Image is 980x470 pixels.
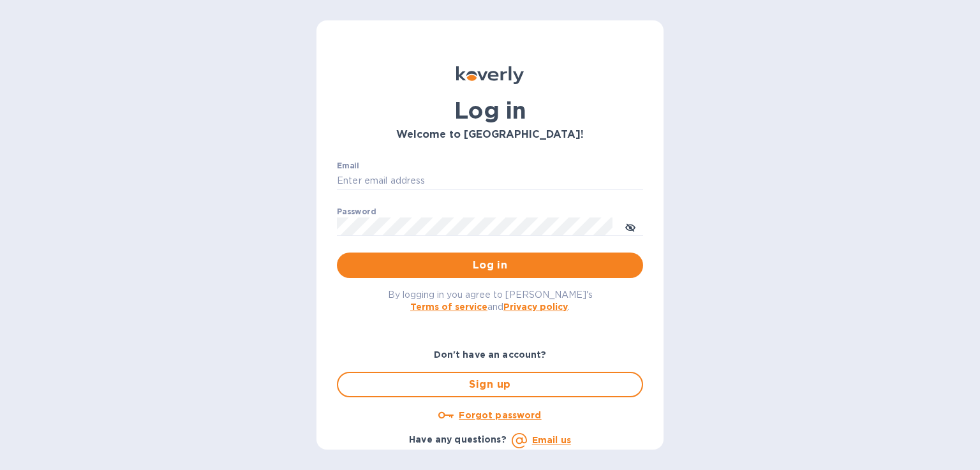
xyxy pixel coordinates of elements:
[618,214,643,239] button: toggle password visibility
[337,162,359,170] label: Email
[388,290,593,312] span: By logging in you agree to [PERSON_NAME]'s and .
[347,258,633,273] span: Log in
[503,302,568,312] a: Privacy policy
[337,97,643,124] h1: Log in
[456,66,524,84] img: Koverly
[348,377,632,392] span: Sign up
[337,372,643,397] button: Sign up
[337,129,643,141] h3: Welcome to [GEOGRAPHIC_DATA]!
[434,349,547,360] b: Don't have an account?
[337,253,643,278] button: Log in
[337,208,376,216] label: Password
[459,410,541,420] u: Forgot password
[410,302,487,312] a: Terms of service
[409,434,507,444] b: Have any questions?
[532,435,571,445] a: Email us
[337,172,643,191] input: Enter email address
